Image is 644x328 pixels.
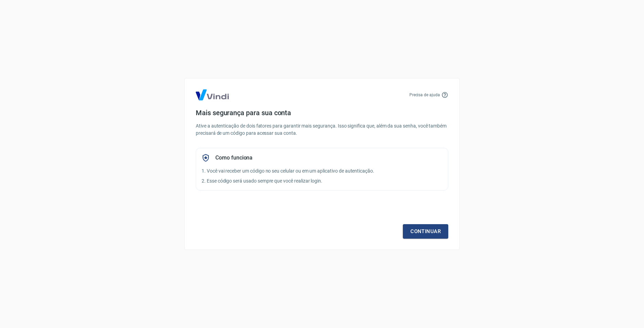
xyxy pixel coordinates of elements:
img: Logo Vind [196,89,229,100]
p: 1. Você vai receber um código no seu celular ou em um aplicativo de autenticação. [202,167,442,175]
p: Precisa de ajuda [409,92,440,98]
h4: Mais segurança para sua conta [196,109,448,117]
h5: Como funciona [215,154,253,161]
a: Continuar [403,224,448,239]
p: Ative a autenticação de dois fatores para garantir mais segurança. Isso significa que, além da su... [196,122,448,137]
p: 2. Esse código será usado sempre que você realizar login. [202,177,442,185]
